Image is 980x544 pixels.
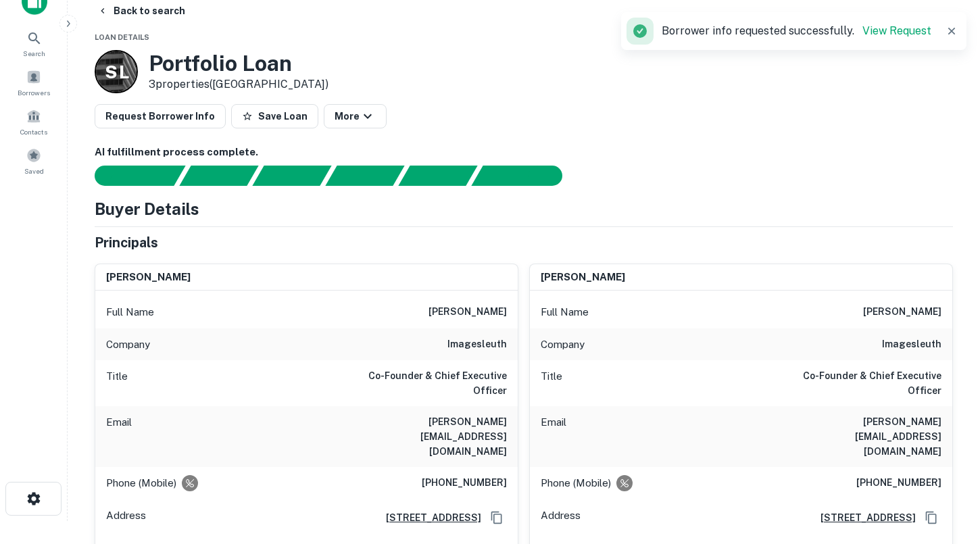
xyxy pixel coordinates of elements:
[779,414,941,459] h6: [PERSON_NAME][EMAIL_ADDRESS][DOMAIN_NAME]
[95,197,199,221] h4: Buyer Details
[231,104,318,128] button: Save Loan
[810,510,916,525] a: [STREET_ADDRESS]
[95,104,226,128] button: Request Borrower Info
[4,103,64,140] a: Contacts
[179,166,258,186] div: Your request is received and processing...
[106,368,128,398] p: Title
[106,270,191,285] h6: [PERSON_NAME]
[4,25,64,61] a: Search
[78,166,180,186] div: Sending borrower request to AI...
[252,166,331,186] div: Documents found, AI parsing details...
[856,475,941,491] h6: [PHONE_NUMBER]
[447,337,507,353] h6: imagesleuth
[616,475,633,491] div: Requests to not be contacted at this number
[472,166,579,186] div: AI fulfillment process complete.
[662,23,931,39] p: Borrower info requested successfully.
[541,414,566,459] p: Email
[106,304,154,320] p: Full Name
[541,508,581,528] p: Address
[20,126,47,137] span: Contacts
[862,24,931,37] a: View Request
[106,508,146,528] p: Address
[4,143,64,179] a: Saved
[105,59,128,85] p: S L
[149,76,328,93] p: 3 properties ([GEOGRAPHIC_DATA])
[149,51,328,76] h3: Portfolio Loan
[106,475,176,491] p: Phone (Mobile)
[541,337,585,353] p: Company
[912,393,980,458] iframe: Chat Widget
[23,48,45,59] span: Search
[921,508,941,528] button: Copy Address
[24,166,44,176] span: Saved
[541,270,625,285] h6: [PERSON_NAME]
[106,414,132,459] p: Email
[325,166,404,186] div: Principals found, AI now looking for contact information...
[4,64,64,101] a: Borrowers
[345,368,507,398] h6: Co-Founder & Chief Executive Officer
[95,145,953,160] h6: AI fulfillment process complete.
[182,475,198,491] div: Requests to not be contacted at this number
[863,304,941,320] h6: [PERSON_NAME]
[324,104,387,128] button: More
[779,368,941,398] h6: Co-Founder & Chief Executive Officer
[422,475,507,491] h6: [PHONE_NUMBER]
[882,337,941,353] h6: imagesleuth
[541,475,611,491] p: Phone (Mobile)
[345,414,507,459] h6: [PERSON_NAME][EMAIL_ADDRESS][DOMAIN_NAME]
[106,337,150,353] p: Company
[428,304,507,320] h6: [PERSON_NAME]
[487,508,507,528] button: Copy Address
[375,510,481,525] a: [STREET_ADDRESS]
[541,368,562,398] p: Title
[541,304,589,320] p: Full Name
[95,232,158,253] h5: Principals
[18,87,50,98] span: Borrowers
[95,33,149,41] span: Loan Details
[398,166,477,186] div: Principals found, still searching for contact information. This may take time...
